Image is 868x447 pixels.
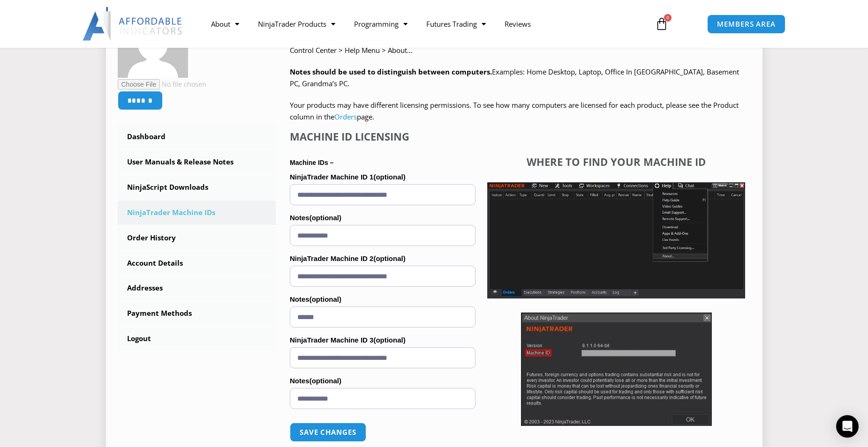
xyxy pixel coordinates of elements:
a: Addresses [118,276,276,300]
label: Notes [290,292,476,306]
img: LogoAI | Affordable Indicators – NinjaTrader [83,7,183,41]
a: Reviews [495,13,540,35]
span: (optional) [373,336,405,344]
span: (optional) [373,173,405,181]
label: NinjaTrader Machine ID 2 [290,252,476,266]
strong: Machine IDs – [290,159,333,166]
div: Open Intercom Messenger [836,415,859,438]
span: (optional) [373,254,405,262]
span: (optional) [309,214,341,222]
button: Save changes [290,423,366,442]
img: Screenshot 2025-01-17 1155544 | Affordable Indicators – NinjaTrader [487,182,745,298]
label: Notes [290,374,476,388]
a: Payment Methods [118,301,276,326]
span: Your products may have different licensing permissions. To see how many computers are licensed fo... [290,100,739,122]
h4: Machine ID Licensing [290,130,476,142]
span: MEMBERS AREA [717,21,776,28]
a: Orders [334,112,357,121]
a: NinjaTrader Products [249,13,345,35]
a: Order History [118,226,276,250]
label: Notes [290,211,476,225]
a: 0 [641,10,682,37]
strong: Notes should be used to distinguish between computers. [290,67,492,76]
a: Dashboard [118,125,276,149]
nav: Account pages [118,125,276,351]
span: (optional) [309,377,341,385]
a: Futures Trading [417,13,495,35]
h4: Where to find your Machine ID [487,156,745,168]
label: NinjaTrader Machine ID 1 [290,170,476,184]
span: (optional) [309,295,341,303]
nav: Menu [202,13,644,35]
span: 0 [664,14,672,22]
a: NinjaTrader Machine IDs [118,201,276,225]
a: Logout [118,327,276,351]
a: NinjaScript Downloads [118,175,276,200]
a: Programming [345,13,417,35]
a: About [202,13,249,35]
a: User Manuals & Release Notes [118,150,276,174]
a: Account Details [118,251,276,276]
img: Screenshot 2025-01-17 114931 | Affordable Indicators – NinjaTrader [521,313,712,426]
a: MEMBERS AREA [707,15,785,34]
label: NinjaTrader Machine ID 3 [290,333,476,347]
span: Examples: Home Desktop, Laptop, Office In [GEOGRAPHIC_DATA], Basement PC, Grandma’s PC. [290,67,739,89]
